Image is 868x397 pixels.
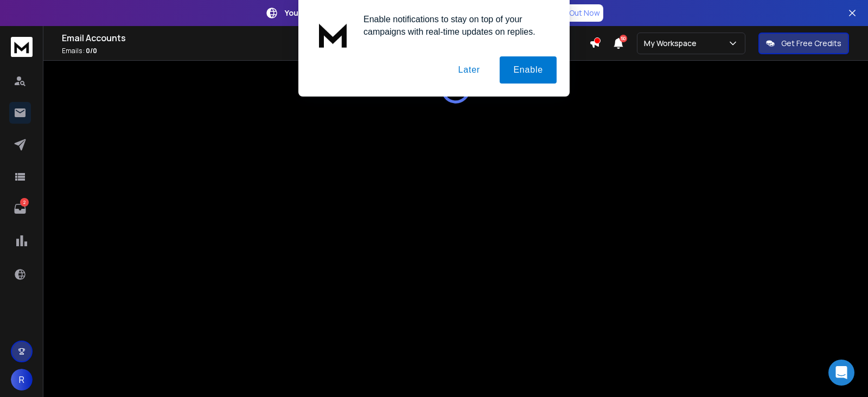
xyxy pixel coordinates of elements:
[828,360,854,386] div: Open Intercom Messenger
[20,198,29,207] p: 2
[9,198,31,220] a: 2
[444,56,493,84] button: Later
[11,369,33,390] button: R
[500,56,557,84] button: Enable
[355,13,557,38] div: Enable notifications to stay on top of your campaigns with real-time updates on replies.
[311,13,355,56] img: notification icon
